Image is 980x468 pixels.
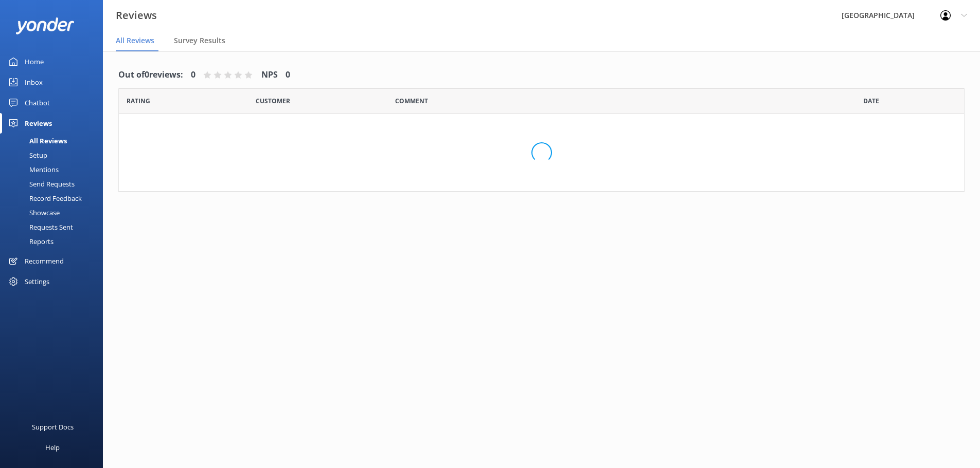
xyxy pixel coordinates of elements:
span: Survey Results [174,35,225,46]
div: Send Requests [6,177,75,191]
span: Date [127,96,150,106]
div: Recommend [25,251,64,271]
div: Setup [6,148,47,162]
a: Mentions [6,162,103,177]
div: Settings [25,271,49,292]
div: Reviews [25,113,52,134]
div: Inbox [25,72,43,92]
a: Reports [6,234,103,249]
div: Requests Sent [6,220,73,234]
div: Mentions [6,162,59,177]
span: All Reviews [116,35,154,46]
div: Showcase [6,205,60,220]
a: Showcase [6,205,103,220]
div: Chatbot [25,92,50,113]
span: Question [395,96,428,106]
div: Help [45,437,60,458]
a: Requests Sent [6,220,103,234]
div: Record Feedback [6,191,82,205]
div: Home [25,51,44,72]
a: Setup [6,148,103,162]
h4: Out of 0 reviews: [118,68,183,82]
a: Record Feedback [6,191,103,205]
span: Date [256,96,290,106]
a: All Reviews [6,134,103,148]
h3: Reviews [116,7,157,24]
span: Date [863,96,879,106]
h4: 0 [286,68,290,82]
div: All Reviews [6,134,67,148]
div: Support Docs [32,417,74,437]
a: Send Requests [6,177,103,191]
div: Reports [6,234,54,249]
img: yonder-white-logo.png [15,17,75,34]
h4: NPS [261,68,278,82]
h4: 0 [191,68,195,82]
